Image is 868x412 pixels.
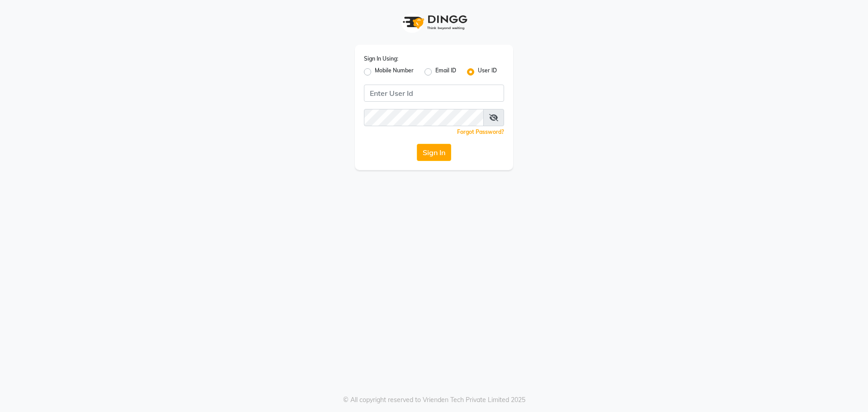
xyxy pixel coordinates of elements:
button: Sign In [417,144,451,161]
img: logo1.svg [398,9,470,36]
label: User ID [478,66,497,77]
label: Email ID [435,66,456,77]
label: Sign In Using: [364,55,398,63]
input: Username [364,109,484,126]
a: Forgot Password? [457,128,504,135]
label: Mobile Number [375,66,414,77]
input: Username [364,85,504,102]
